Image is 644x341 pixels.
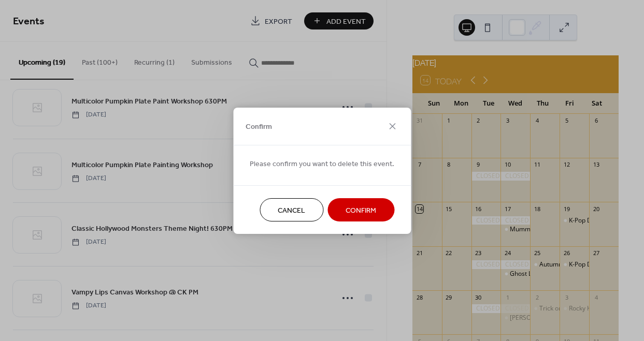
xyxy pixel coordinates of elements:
button: Cancel [260,198,323,221]
span: Confirm [346,205,376,216]
span: Please confirm you want to delete this event. [250,158,394,169]
span: Confirm [246,122,272,132]
span: Cancel [278,205,305,216]
button: Confirm [327,198,394,221]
